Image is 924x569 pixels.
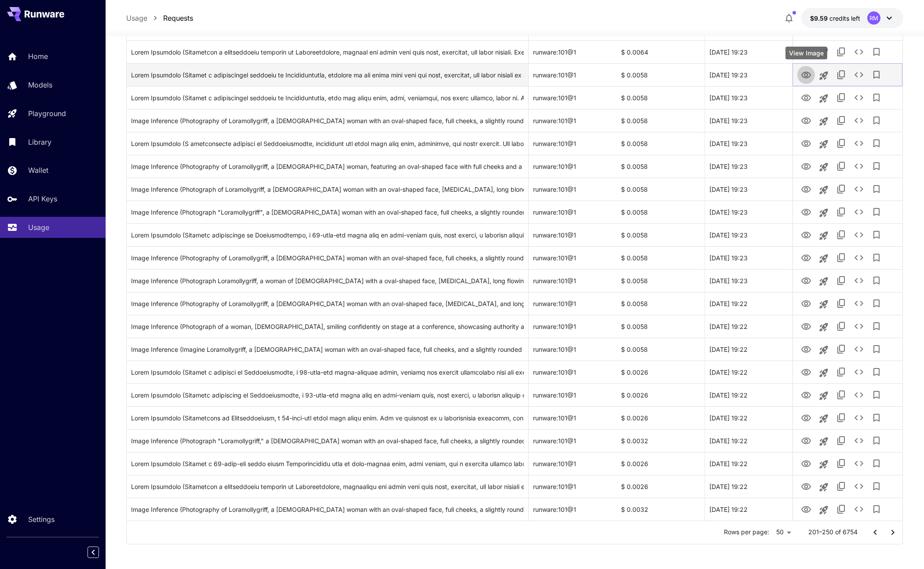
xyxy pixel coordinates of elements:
div: $ 0.0032 [617,429,705,452]
button: Add to library [868,180,885,198]
button: View Image [797,454,815,472]
button: Copy TaskUUID [833,112,850,129]
div: 22 Aug, 2025 19:22 [705,475,793,498]
div: Collapse sidebar [94,544,106,560]
button: Add to library [868,455,885,472]
div: runware:101@1 [529,109,617,132]
button: Copy TaskUUID [833,340,850,358]
div: $ 0.0026 [617,475,705,498]
p: API Keys [28,193,57,204]
div: 22 Aug, 2025 19:22 [705,292,793,315]
div: $ 0.0058 [617,201,705,223]
div: Click to copy prompt [131,315,524,338]
div: 22 Aug, 2025 19:22 [705,383,793,406]
button: Launch in playground [815,295,833,313]
div: runware:101@1 [529,315,617,338]
button: Launch in playground [815,273,833,290]
button: See details [850,180,868,198]
div: runware:101@1 [529,63,617,86]
button: See details [850,112,868,129]
div: Click to copy prompt [131,87,524,109]
div: runware:101@1 [529,452,617,475]
button: Launch in playground [815,158,833,176]
div: runware:101@1 [529,429,617,452]
button: Copy TaskUUID [833,272,850,289]
button: View Image [797,66,815,84]
div: runware:101@1 [529,406,617,429]
div: $ 0.0026 [617,361,705,383]
button: Launch in playground [815,478,833,496]
div: 22 Aug, 2025 19:23 [705,269,793,292]
div: $ 0.0058 [617,155,705,178]
button: Add to library [868,112,885,129]
div: Click to copy prompt [131,41,524,63]
div: $ 0.0026 [617,452,705,475]
div: runware:101@1 [529,361,617,383]
button: See details [850,317,868,335]
div: Click to copy prompt [131,270,524,292]
div: $ 0.0032 [617,498,705,521]
div: runware:101@1 [529,178,617,201]
button: Copy TaskUUID [833,43,850,61]
div: Click to copy prompt [131,155,524,178]
span: credits left [829,15,860,22]
button: Add to library [868,340,885,358]
div: 22 Aug, 2025 19:22 [705,338,793,361]
div: runware:101@1 [529,383,617,406]
div: $ 0.0058 [617,223,705,246]
button: Add to library [868,295,885,312]
button: Add to library [868,157,885,175]
button: View Image [797,431,815,449]
button: Launch in playground [815,364,833,382]
button: Copy TaskUUID [833,386,850,404]
div: 50 [773,526,794,539]
button: See details [850,272,868,289]
div: Click to copy prompt [131,384,524,406]
button: View Image [797,477,815,495]
div: $ 0.0026 [617,383,705,406]
button: See details [850,455,868,472]
button: Add to library [868,317,885,335]
button: Copy TaskUUID [833,409,850,427]
button: Add to library [868,363,885,381]
p: 201–250 of 6754 [808,528,858,536]
button: Copy TaskUUID [833,203,850,221]
nav: breadcrumb [126,13,193,23]
div: Click to copy prompt [131,292,524,315]
button: Copy TaskUUID [833,135,850,152]
button: Add to library [868,478,885,495]
button: Launch in playground [815,410,833,427]
a: Requests [163,13,193,23]
div: View Image [785,47,827,59]
button: View Image [797,294,815,312]
button: View Image [797,340,815,358]
button: Launch in playground [815,204,833,222]
button: Copy TaskUUID [833,157,850,175]
button: View Image [797,363,815,381]
button: Launch in playground [815,433,833,450]
div: runware:101@1 [529,292,617,315]
div: RM [867,11,880,25]
p: Settings [28,514,55,525]
div: runware:101@1 [529,86,617,109]
button: View Image [797,248,815,266]
button: Launch in playground [815,318,833,336]
div: $ 0.0058 [617,269,705,292]
button: See details [850,89,868,106]
button: View Image [797,409,815,427]
div: $ 0.0058 [617,315,705,338]
button: Launch in playground [815,250,833,267]
a: Usage [126,13,147,23]
button: Go to next page [884,524,902,541]
button: Copy TaskUUID [833,500,850,518]
div: runware:101@1 [529,498,617,521]
button: See details [850,363,868,381]
div: $ 0.0058 [617,178,705,201]
div: runware:101@1 [529,40,617,63]
button: Add to library [868,409,885,427]
p: Usage [28,222,49,233]
div: 22 Aug, 2025 19:22 [705,452,793,475]
p: Rows per page: [724,528,769,536]
button: Copy TaskUUID [833,66,850,84]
